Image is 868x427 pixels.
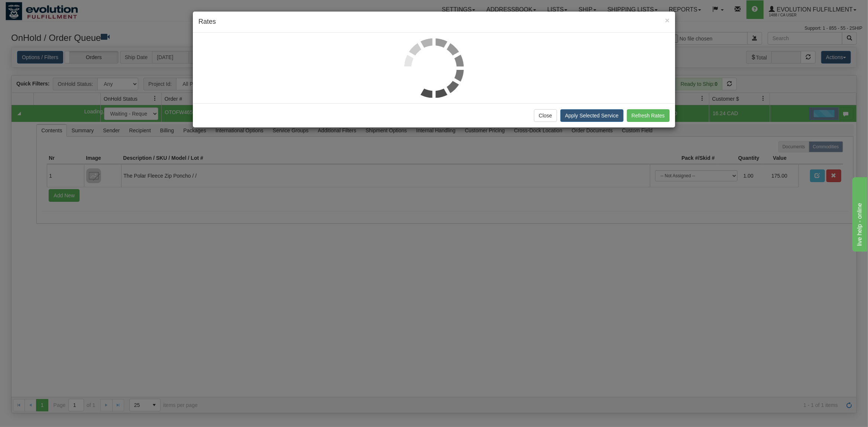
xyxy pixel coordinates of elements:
[560,109,624,122] button: Apply Selected Service
[665,16,670,25] span: ×
[534,109,557,122] button: Close
[198,17,670,27] h4: Rates
[404,38,464,98] img: loader.gif
[665,16,670,24] button: Close
[627,109,670,122] button: Refresh Rates
[851,175,867,251] iframe: chat widget
[6,4,69,13] div: live help - online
